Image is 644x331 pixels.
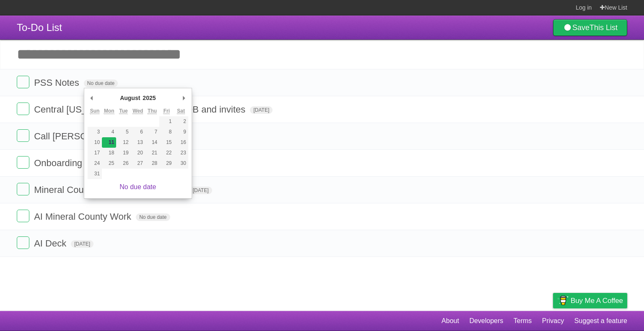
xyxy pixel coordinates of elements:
[88,169,102,179] button: 31
[34,185,187,195] span: Mineral County Trainings & Materials
[159,158,174,169] button: 29
[174,137,188,148] button: 16
[119,183,156,190] a: No due date
[131,127,145,137] button: 6
[174,158,188,169] button: 30
[132,108,143,114] abbr: Wednesday
[34,104,247,115] span: Central [US_STATE] IJD onboarding,QB and invites
[557,293,569,308] img: Buy me a coffee
[34,211,133,222] span: AI Mineral County Work
[571,293,623,308] span: Buy me a coffee
[145,127,159,137] button: 7
[84,80,118,87] span: No due date
[589,23,618,32] b: This List
[576,210,592,223] label: Star task
[131,148,145,158] button: 20
[34,158,115,168] span: Onboarding Sweep
[576,183,592,197] label: Star task
[136,213,170,221] span: No due date
[102,137,116,148] button: 11
[145,158,159,169] button: 28
[102,148,116,158] button: 18
[180,92,188,104] button: Next Month
[576,156,592,170] label: Star task
[104,108,114,114] abbr: Monday
[159,137,174,148] button: 15
[34,131,130,141] span: Call [PERSON_NAME]
[17,129,29,142] label: Done
[164,108,170,114] abbr: Friday
[88,148,102,158] button: 17
[119,108,127,114] abbr: Tuesday
[88,127,102,137] button: 3
[441,313,459,329] a: About
[88,137,102,148] button: 10
[141,92,157,104] div: 2025
[88,158,102,169] button: 24
[17,22,62,33] span: To-Do List
[514,313,532,329] a: Terms
[145,137,159,148] button: 14
[90,108,100,114] abbr: Sunday
[34,238,68,249] span: AI Deck
[159,116,174,127] button: 1
[102,127,116,137] button: 4
[469,313,503,329] a: Developers
[553,293,627,308] a: Buy me a coffee
[116,127,130,137] button: 5
[116,158,130,169] button: 26
[576,236,592,250] label: Star task
[17,210,29,222] label: Done
[174,127,188,137] button: 9
[542,313,564,329] a: Privacy
[116,148,130,158] button: 19
[148,108,157,114] abbr: Thursday
[159,148,174,158] button: 22
[17,76,29,88] label: Done
[17,156,29,169] label: Done
[34,77,81,88] span: PSS Notes
[576,76,592,90] label: Star task
[159,127,174,137] button: 8
[131,137,145,148] button: 13
[553,19,627,36] a: SaveThis List
[71,240,93,248] span: [DATE]
[17,183,29,195] label: Done
[119,92,141,104] div: August
[88,92,96,104] button: Previous Month
[576,129,592,143] label: Star task
[174,116,188,127] button: 2
[177,108,185,114] abbr: Saturday
[17,103,29,115] label: Done
[17,236,29,249] label: Done
[145,148,159,158] button: 21
[190,187,212,194] span: [DATE]
[131,158,145,169] button: 27
[102,158,116,169] button: 25
[116,137,130,148] button: 12
[576,103,592,116] label: Star task
[574,313,627,329] a: Suggest a feature
[174,148,188,158] button: 23
[250,106,273,114] span: [DATE]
